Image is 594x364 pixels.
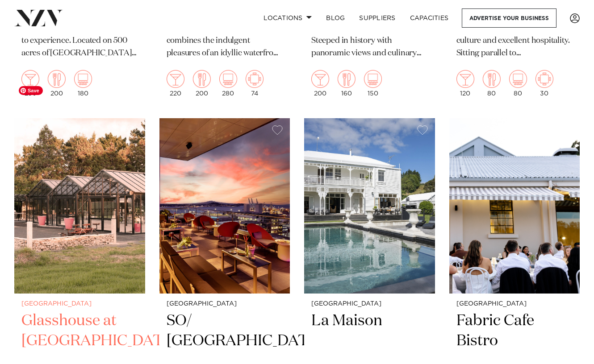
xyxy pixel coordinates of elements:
img: cocktail.png [311,70,329,88]
small: [GEOGRAPHIC_DATA] [21,301,138,307]
div: 30 [535,70,553,97]
a: SUPPLIERS [352,8,402,28]
small: [GEOGRAPHIC_DATA] [311,301,428,307]
small: [GEOGRAPHIC_DATA] [167,301,283,307]
div: 200 [193,70,211,97]
div: 200 [48,70,66,97]
div: 150 [364,70,382,97]
img: theatre.png [219,70,237,88]
div: 200 [311,70,329,97]
a: BLOG [319,8,352,28]
img: dining.png [48,70,66,88]
div: 80 [509,70,527,97]
span: Save [19,86,43,95]
a: Capacities [403,8,456,28]
div: 220 [167,70,184,97]
img: cocktail.png [456,70,474,88]
img: cocktail.png [167,70,184,88]
div: 74 [246,70,264,97]
img: theatre.png [509,70,527,88]
a: Advertise your business [462,8,556,28]
a: Locations [256,8,319,28]
img: theatre.png [364,70,382,88]
img: meeting.png [535,70,553,88]
img: theatre.png [74,70,92,88]
img: dining.png [483,70,501,88]
div: 120 [456,70,474,97]
img: dining.png [338,70,356,88]
img: meeting.png [246,70,264,88]
div: 280 [219,70,237,97]
div: 180 [74,70,92,97]
div: 160 [338,70,356,97]
img: nzv-logo.png [14,10,63,26]
img: cocktail.png [21,70,39,88]
img: dining.png [193,70,211,88]
div: 250 [21,70,39,97]
div: 80 [483,70,501,97]
small: [GEOGRAPHIC_DATA] [456,301,573,307]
